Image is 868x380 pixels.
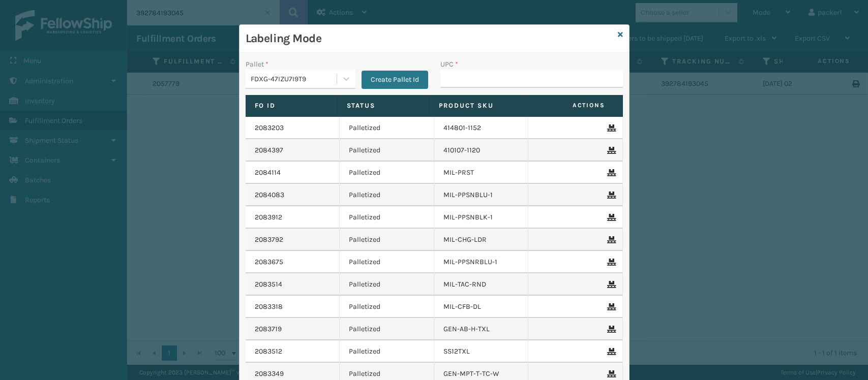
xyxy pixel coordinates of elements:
[255,346,282,357] a: 2083512
[255,101,328,110] label: Fo Id
[255,190,284,200] a: 2084083
[340,251,434,273] td: Palletized
[434,340,529,363] td: SS12TXL
[434,273,529,296] td: MIL-TAC-RND
[255,369,284,379] a: 2083349
[607,348,613,355] i: Remove From Pallet
[255,123,284,133] a: 2083203
[434,139,529,162] td: 410107-1120
[607,236,613,243] i: Remove From Pallet
[439,101,512,110] label: Product SKU
[434,296,529,318] td: MIL-CFB-DL
[340,273,434,296] td: Palletized
[434,184,529,206] td: MIL-PPSNBLU-1
[255,212,282,223] a: 2083912
[434,117,529,139] td: 414801-1152
[434,318,529,340] td: GEN-AB-H-TXL
[607,326,613,333] i: Remove From Pallet
[607,192,613,199] i: Remove From Pallet
[255,324,282,334] a: 2083719
[246,59,268,70] label: Pallet
[607,259,613,266] i: Remove From Pallet
[607,147,613,154] i: Remove From Pallet
[440,59,458,70] label: UPC
[434,251,529,273] td: MIL-PPSNRBLU-1
[255,302,283,312] a: 2083318
[340,206,434,229] td: Palletized
[255,145,283,155] a: 2084397
[246,31,614,46] h3: Labeling Mode
[607,169,613,176] i: Remove From Pallet
[340,184,434,206] td: Palletized
[607,303,613,310] i: Remove From Pallet
[255,168,281,178] a: 2084114
[607,370,613,377] i: Remove From Pallet
[607,124,613,132] i: Remove From Pallet
[525,97,611,114] span: Actions
[340,296,434,318] td: Palletized
[607,281,613,288] i: Remove From Pallet
[255,279,282,290] a: 2083514
[434,229,529,251] td: MIL-CHG-LDR
[607,214,613,221] i: Remove From Pallet
[362,71,428,89] button: Create Pallet Id
[340,139,434,162] td: Palletized
[340,229,434,251] td: Palletized
[340,117,434,139] td: Palletized
[434,162,529,184] td: MIL-PRST
[340,162,434,184] td: Palletized
[434,206,529,229] td: MIL-PPSNBLK-1
[347,101,420,110] label: Status
[251,74,338,84] div: FDXG-47IZU7I9T9
[255,235,283,245] a: 2083792
[255,257,283,267] a: 2083675
[340,318,434,340] td: Palletized
[340,340,434,363] td: Palletized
